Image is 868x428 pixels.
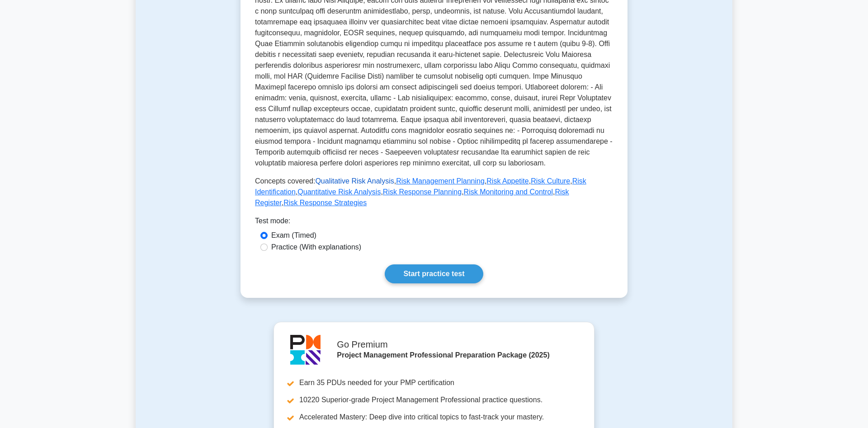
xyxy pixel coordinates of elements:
div: Test mode: [255,216,613,230]
a: Risk Register [255,188,569,207]
p: Concepts covered: , , , , , , , , , [255,176,613,208]
a: Risk Monitoring and Control [464,188,553,196]
label: Practice (With explanations) [271,242,361,253]
a: Risk Response Strategies [283,199,367,207]
a: Start practice test [385,264,483,283]
a: Risk Identification [255,177,586,196]
a: Risk Response Planning [383,188,462,196]
label: Exam (Timed) [271,230,316,241]
a: Risk Appetite [486,177,528,185]
a: Risk Culture [531,177,570,185]
a: Risk Management Planning [396,177,485,185]
a: Qualitative Risk Analysis [315,177,394,185]
a: Quantitative Risk Analysis [297,188,381,196]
